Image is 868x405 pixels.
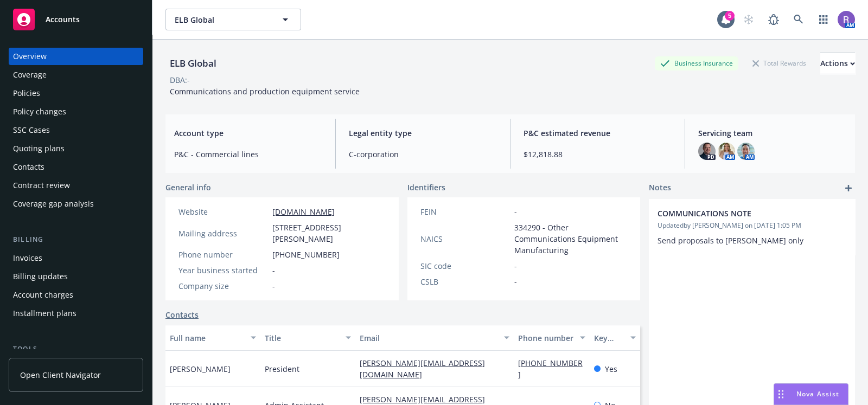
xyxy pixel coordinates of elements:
[9,85,143,102] a: Policies
[165,182,211,193] span: General info
[13,305,76,322] div: Installment plans
[842,182,855,195] a: add
[820,53,855,74] button: Actions
[718,143,735,160] img: photo
[170,86,360,97] span: Communications and production equipment service
[9,48,143,65] a: Overview
[9,66,143,83] a: Coverage
[514,276,517,287] span: -
[170,74,190,86] div: DBA: -
[698,143,716,160] img: photo
[13,158,44,176] div: Contacts
[165,325,260,351] button: Full name
[420,276,510,287] div: CSLB
[420,260,510,272] div: SIC code
[13,66,47,83] div: Coverage
[178,206,268,217] div: Website
[514,260,517,272] span: -
[9,305,143,322] a: Installment plans
[265,363,299,375] span: President
[272,265,275,276] span: -
[605,363,617,375] span: Yes
[9,234,143,245] div: Billing
[658,235,803,246] span: Send proposals to [PERSON_NAME] only
[738,9,759,30] a: Start snowing
[747,56,812,70] div: Total Rewards
[655,56,738,70] div: Business Insurance
[518,332,573,344] div: Phone number
[178,265,268,276] div: Year business started
[9,344,143,355] div: Tools
[20,369,101,381] span: Open Client Navigator
[407,182,445,193] span: Identifiers
[9,177,143,194] a: Contract review
[13,249,42,267] div: Invoices
[260,325,355,351] button: Title
[272,222,386,245] span: [STREET_ADDRESS][PERSON_NAME]
[9,121,143,139] a: SSC Cases
[13,85,40,102] div: Policies
[658,208,818,219] span: COMMUNICATIONS NOTE
[774,383,848,405] button: Nova Assist
[13,268,68,285] div: Billing updates
[272,280,275,292] span: -
[9,140,143,157] a: Quoting plans
[178,280,268,292] div: Company size
[9,286,143,304] a: Account charges
[590,325,640,351] button: Key contact
[170,332,244,344] div: Full name
[725,11,735,21] div: 5
[518,358,583,380] a: [PHONE_NUMBER]
[13,140,65,157] div: Quoting plans
[165,9,301,30] button: ELB Global
[46,15,80,24] span: Accounts
[514,222,628,256] span: 334290 - Other Communications Equipment Manufacturing
[9,158,143,176] a: Contacts
[272,207,335,217] a: [DOMAIN_NAME]
[737,143,755,160] img: photo
[174,127,322,139] span: Account type
[170,363,231,375] span: [PERSON_NAME]
[698,127,846,139] span: Servicing team
[813,9,834,30] a: Switch app
[9,4,143,35] a: Accounts
[763,9,784,30] a: Report a Bug
[9,249,143,267] a: Invoices
[658,221,846,230] span: Updated by [PERSON_NAME] on [DATE] 1:05 PM
[349,127,497,139] span: Legal entity type
[594,332,624,344] div: Key contact
[13,177,70,194] div: Contract review
[178,228,268,239] div: Mailing address
[13,286,73,304] div: Account charges
[649,182,671,195] span: Notes
[820,53,855,74] div: Actions
[165,56,221,70] div: ELB Global
[165,309,199,320] a: Contacts
[13,121,50,139] div: SSC Cases
[420,206,510,217] div: FEIN
[524,127,672,139] span: P&C estimated revenue
[355,325,514,351] button: Email
[9,268,143,285] a: Billing updates
[838,11,855,28] img: photo
[178,249,268,260] div: Phone number
[9,103,143,120] a: Policy changes
[360,358,485,380] a: [PERSON_NAME][EMAIL_ADDRESS][DOMAIN_NAME]
[349,149,497,160] span: C-corporation
[514,206,517,217] span: -
[420,233,510,245] div: NAICS
[788,9,809,30] a: Search
[514,325,590,351] button: Phone number
[13,195,94,213] div: Coverage gap analysis
[265,332,339,344] div: Title
[774,384,788,404] div: Drag to move
[175,14,269,25] span: ELB Global
[9,195,143,213] a: Coverage gap analysis
[796,389,839,398] span: Nova Assist
[13,48,47,65] div: Overview
[13,103,66,120] div: Policy changes
[174,149,322,160] span: P&C - Commercial lines
[649,199,855,255] div: COMMUNICATIONS NOTEUpdatedby [PERSON_NAME] on [DATE] 1:05 PMSend proposals to [PERSON_NAME] only
[272,249,340,260] span: [PHONE_NUMBER]
[360,332,497,344] div: Email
